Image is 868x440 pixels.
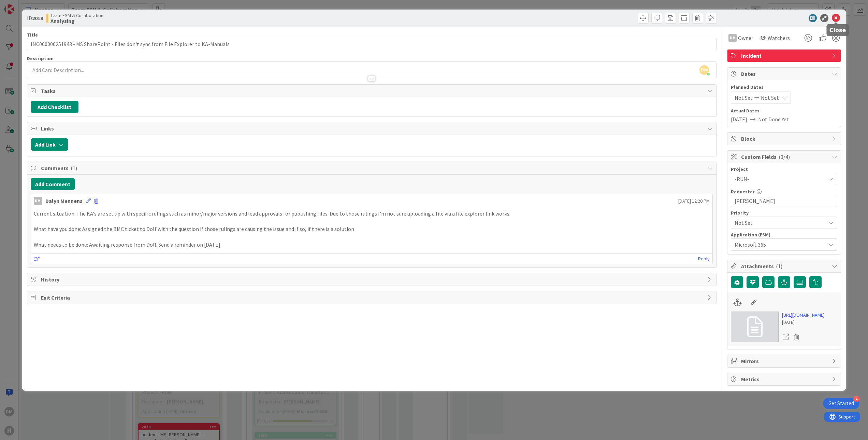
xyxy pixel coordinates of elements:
[41,164,704,172] span: Comments
[738,34,753,42] span: Owner
[741,52,828,60] span: Incident
[776,263,782,270] span: ( 1 )
[758,115,789,123] span: Not Done Yet
[71,165,77,171] span: ( 1 )
[27,38,717,50] input: type card name here...
[741,135,828,143] span: Block
[741,70,828,78] span: Dates
[34,197,42,205] div: DM
[828,400,854,407] div: Get Started
[41,275,704,284] span: History
[34,210,710,218] p: Current situation: The KA's are set up with specific rulings such as minor/major versions and lea...
[50,18,103,24] b: Analysing
[27,55,54,61] span: Description
[34,225,710,233] p: What have you done: Assigned the BMC ticket to Dolf with the question if those rulings are causin...
[823,398,859,409] div: Open Get Started checklist, remaining modules: 4
[699,65,709,75] span: DM
[32,15,43,22] b: 2018
[31,138,68,151] button: Add Link
[741,357,828,365] span: Mirrors
[31,101,78,113] button: Add Checklist
[731,232,837,237] div: Application (ESM)
[741,375,828,383] span: Metrics
[741,262,828,270] span: Attachments
[14,1,31,9] span: Support
[731,84,837,91] span: Planned Dates
[731,189,755,195] label: Requester
[45,197,83,205] div: Dalyn Mennens
[782,319,825,326] div: [DATE]
[41,124,704,133] span: Links
[27,14,43,22] span: ID
[731,210,837,215] div: Priority
[34,241,710,249] p: What needs to be done: Awaiting response from Dolf. Send a reminder on [DATE]
[735,94,753,102] span: Not Set
[829,27,846,33] h5: Close
[50,13,103,18] span: Team ESM & Collaboration
[678,197,710,205] span: [DATE] 12:20 PM
[735,174,822,184] span: -RUN-
[853,396,859,402] div: 4
[728,34,737,42] div: DM
[27,32,38,38] label: Title
[782,312,825,319] a: [URL][DOMAIN_NAME]
[731,115,747,123] span: [DATE]
[731,107,837,114] span: Actual Dates
[31,178,75,190] button: Add Comment
[768,34,790,42] span: Watchers
[779,153,790,160] span: ( 3/4 )
[735,240,822,249] span: Microsoft 365
[41,293,704,302] span: Exit Criteria
[735,218,822,228] span: Not Set
[782,333,790,342] a: Open
[761,94,779,102] span: Not Set
[731,167,837,171] div: Project
[41,87,704,95] span: Tasks
[741,153,828,161] span: Custom Fields
[698,255,710,263] a: Reply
